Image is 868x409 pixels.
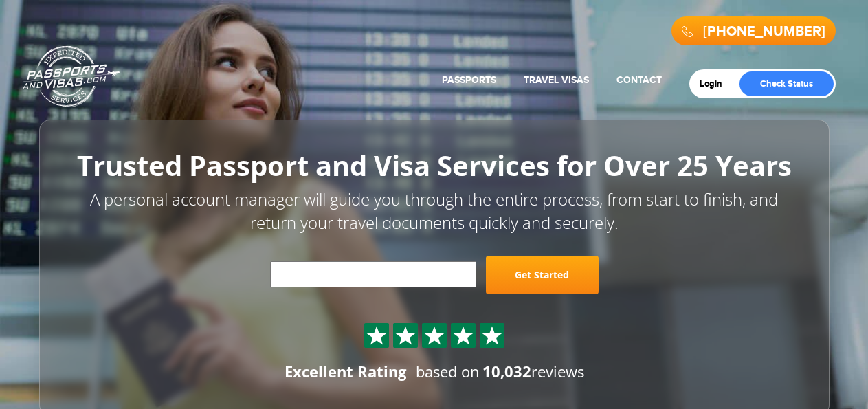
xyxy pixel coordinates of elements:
a: Contact [616,74,662,86]
img: Sprite St [482,325,502,346]
img: Sprite St [424,325,445,346]
h1: Trusted Passport and Visa Services for Over 25 Years [70,151,799,181]
strong: 10,032 [482,361,531,382]
img: Sprite St [366,325,387,346]
a: Get Started [486,256,599,294]
a: Check Status [739,71,834,96]
img: Sprite St [395,325,416,346]
a: Passports & [DOMAIN_NAME] [23,45,120,107]
a: Login [700,78,732,89]
a: Travel Visas [524,74,589,86]
span: based on [416,361,480,382]
p: A personal account manager will guide you through the entire process, from start to finish, and r... [70,188,799,235]
span: reviews [482,361,584,382]
img: Sprite St [453,325,474,346]
div: Excellent Rating [285,361,406,382]
a: Passports [442,74,496,86]
a: [PHONE_NUMBER] [703,23,825,40]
